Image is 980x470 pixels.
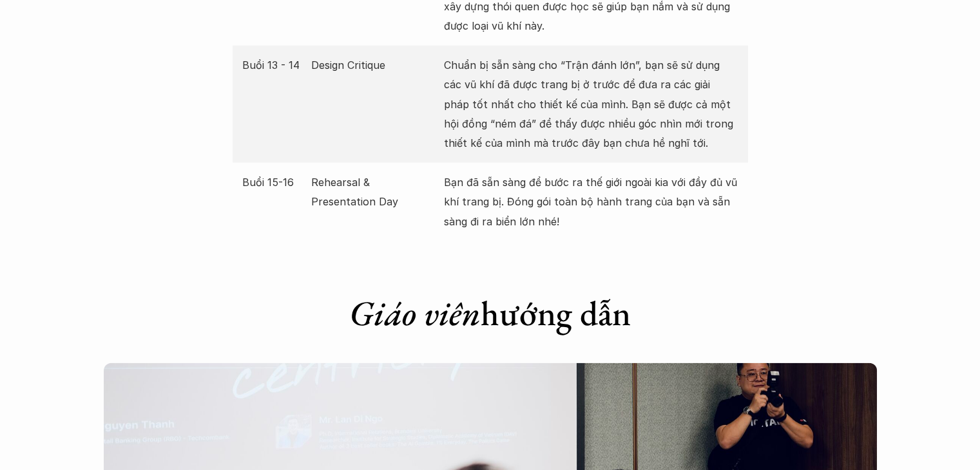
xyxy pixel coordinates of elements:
p: Rehearsal & Presentation Day [311,173,437,212]
p: Design Critique [311,55,437,75]
em: Giáo viên [349,290,481,335]
p: Buổi 15-16 [242,173,305,192]
p: Buổi 13 - 14 [242,55,305,75]
p: Chuẩn bị sẵn sàng cho “Trận đánh lớn”, bạn sẽ sử dụng các vũ khí đã được trang bị ở trước để đưa ... [444,55,738,153]
h1: hướng dẫn [233,292,748,334]
p: Bạn đã sẵn sàng để bước ra thế giới ngoài kia với đầy đủ vũ khí trang bị. Đóng gói toàn bộ hành t... [444,173,738,231]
